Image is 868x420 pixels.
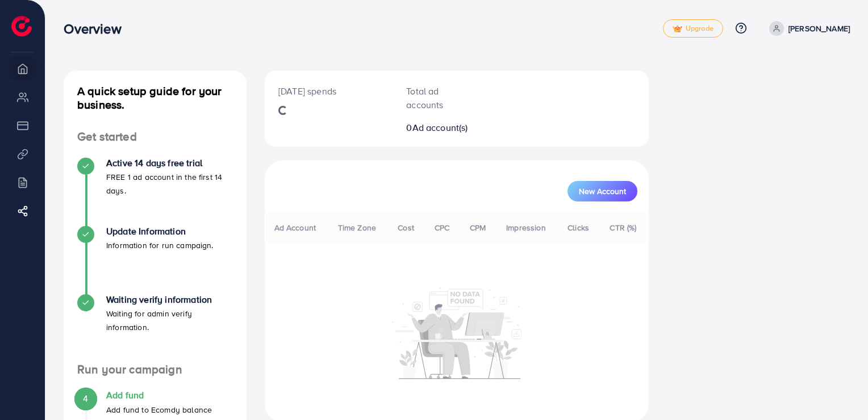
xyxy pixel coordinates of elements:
span: Upgrade [673,24,713,33]
h4: Add fund [106,390,212,401]
span: 4 [83,392,88,405]
span: New Account [579,187,626,195]
li: Waiting verify information [64,294,247,363]
img: logo [11,16,32,36]
li: Active 14 days free trial [64,158,247,226]
h2: 0 [406,122,475,133]
a: [PERSON_NAME] [765,21,850,36]
p: Waiting for admin verify information. [106,307,233,334]
p: Information for run campaign. [106,238,214,252]
h4: A quick setup guide for your business. [64,84,247,112]
h4: Get started [64,130,247,144]
span: Ad account(s) [412,121,468,134]
p: Total ad accounts [406,84,475,112]
p: [DATE] spends [278,84,379,98]
li: Update Information [64,226,247,294]
h4: Update Information [106,226,214,237]
h3: Overview [64,20,130,37]
a: tickUpgrade [663,19,723,38]
p: Add fund to Ecomdy balance [106,403,212,417]
p: [PERSON_NAME] [788,22,850,35]
h4: Run your campaign [64,363,247,377]
img: tick [673,25,682,33]
h4: Waiting verify information [106,294,233,305]
button: New Account [567,181,637,201]
h4: Active 14 days free trial [106,158,233,168]
p: FREE 1 ad account in the first 14 days. [106,170,233,197]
